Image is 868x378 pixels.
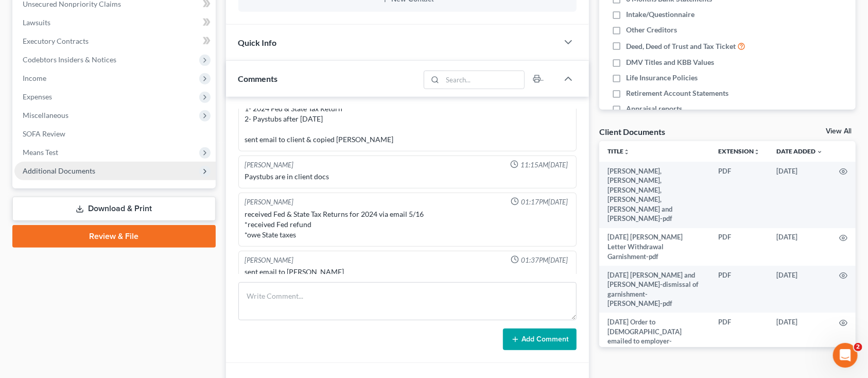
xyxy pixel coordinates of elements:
span: Additional Documents [23,166,95,175]
span: Executory Contracts [23,37,89,45]
span: Codebtors Insiders & Notices [23,55,116,64]
a: Executory Contracts [14,32,216,50]
a: Lawsuits [14,13,216,32]
div: [PERSON_NAME] [245,160,294,170]
span: Comments [238,74,278,83]
span: DMV Titles and KBB Values [626,57,714,67]
span: Appraisal reports [626,104,682,114]
td: PDF [710,313,768,360]
span: Expenses [23,92,52,101]
td: PDF [710,228,768,266]
button: Add Comment [503,329,577,350]
span: SOFA Review [23,129,65,138]
span: 01:17PM[DATE] [521,197,568,207]
i: expand_more [817,149,823,155]
td: [DATE] [768,266,831,313]
td: [DATE] [768,162,831,228]
i: unfold_more [754,149,760,155]
div: [PERSON_NAME] [245,255,294,265]
input: Search... [442,71,524,89]
td: [DATE] [PERSON_NAME] Letter Withdrawal Garnishment-pdf [599,228,710,266]
td: [DATE] Order to [DEMOGRAPHIC_DATA] emailed to employer-[PERSON_NAME]-pdf [599,313,710,360]
span: Other Creditors [626,25,677,35]
span: 2 [854,343,862,351]
a: Download & Print [12,197,216,221]
iframe: Intercom live chat [833,343,858,368]
span: Quick Info [238,38,277,47]
a: Date Added expand_more [776,147,823,155]
a: View All [826,128,852,135]
td: PDF [710,266,768,313]
span: Intake/Questionnaire [626,9,695,20]
span: Means Test [23,148,58,157]
a: Review & File [12,225,216,248]
a: Extensionunfold_more [718,147,760,155]
span: Miscellaneous [23,111,68,119]
span: Life Insurance Policies [626,73,698,83]
div: [PERSON_NAME] [245,197,294,207]
div: sent email to [PERSON_NAME] [245,267,570,277]
span: Retirement Account Statements [626,88,728,98]
td: [DATE] [768,228,831,266]
td: PDF [710,162,768,228]
div: Client Documents [599,126,665,137]
div: received Fed & State Tax Returns for 2024 via email 5/16 *received Fed refund *owe State taxes [245,209,570,240]
td: [PERSON_NAME], [PERSON_NAME], [PERSON_NAME], [PERSON_NAME], [PERSON_NAME] and [PERSON_NAME]-pdf [599,162,710,228]
span: Lawsuits [23,18,50,27]
div: Paystubs are in client docs [245,171,570,182]
a: Titleunfold_more [607,147,630,155]
span: 01:37PM[DATE] [521,255,568,265]
span: Income [23,74,46,82]
td: [DATE] [PERSON_NAME] and [PERSON_NAME]-dismissal of garnishment-[PERSON_NAME]-pdf [599,266,710,313]
span: 11:15AM[DATE] [520,160,568,170]
td: [DATE] [768,313,831,360]
span: Deed, Deed of Trust and Tax Ticket [626,41,736,51]
div: Need: 1- 2024 Fed & State Tax Return 2- Paystubs after [DATE] sent email to client & copied [PERS... [245,93,570,145]
a: SOFA Review [14,125,216,143]
i: unfold_more [623,149,630,155]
